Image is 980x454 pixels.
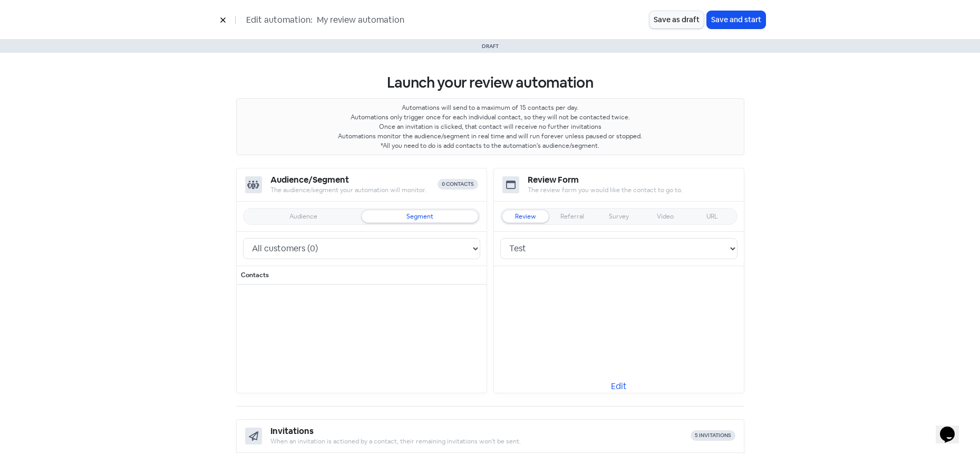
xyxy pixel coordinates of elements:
[438,179,478,190] div: 0 contacts
[691,430,735,441] div: 5 invitations
[936,412,969,443] iframe: chat widget
[609,213,629,220] div: Survey
[560,213,584,220] div: Referral
[502,210,549,223] div: Can't change the form type. Please create a new automation.
[406,213,433,220] div: Segment
[289,213,317,220] div: Audience
[549,210,595,223] div: Can't change the form type. Please create a new automation.
[657,213,674,220] div: Video
[387,73,593,92] span: Launch your review automation
[270,437,691,446] div: When an invitation is actioned by a contact, their remaining invitations won't be sent.
[237,266,487,285] th: Contacts
[528,185,683,195] div: The review form you would like the contact to go to.
[245,210,362,223] div: You have no audiences. Please create an audience first.
[649,11,704,29] button: Save as draft
[528,175,683,185] h5: review form
[236,98,744,155] p: Automations will send to a maximum of 15 contacts per day. Automations only trigger once for each...
[706,213,717,220] div: URL
[688,210,735,223] div: Can't change the form type. Please create a new automation.
[270,175,438,185] h5: Audience/Segment
[246,14,313,26] span: Edit automation:
[515,213,536,220] div: Review
[707,11,765,29] button: Save and start
[595,210,642,223] div: Can't change the form type. Please create a new automation.
[494,380,744,393] a: Edit
[270,426,691,437] h5: Invitations
[270,185,438,195] div: The audience/segment your automation will monitor.
[642,210,688,223] div: Can't change the form type. Please create a new automation.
